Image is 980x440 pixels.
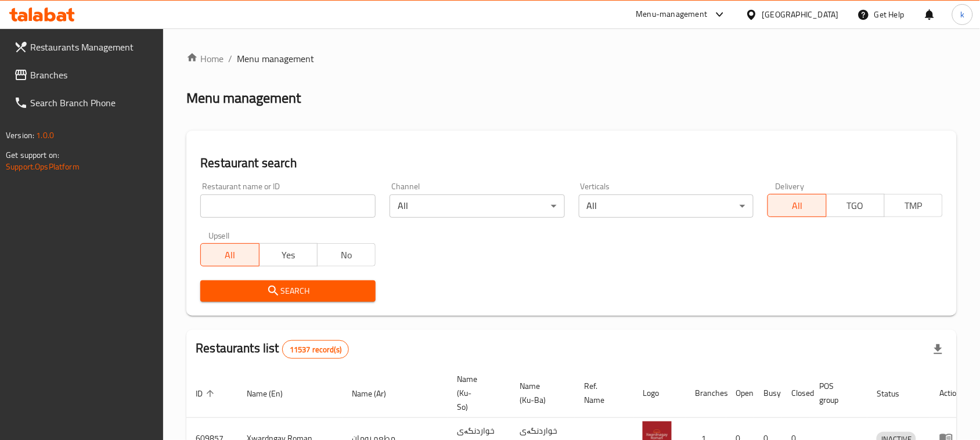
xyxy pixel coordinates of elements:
[259,243,318,266] button: Yes
[352,387,401,401] span: Name (Ar)
[924,336,952,363] div: Export file
[283,344,348,355] span: 11537 record(s)
[186,52,224,66] a: Home
[264,247,313,264] span: Yes
[208,232,230,240] label: Upsell
[200,154,943,172] h2: Restaurant search
[584,379,619,407] span: Ref. Name
[5,61,164,89] a: Branches
[579,194,754,218] div: All
[36,128,54,143] span: 1.0.0
[200,243,259,266] button: All
[322,247,371,264] span: No
[186,52,957,66] nav: breadcrumb
[520,379,561,407] span: Name (Ku-Ba)
[6,147,59,163] span: Get support on:
[884,194,943,217] button: TMP
[186,89,301,107] h2: Menu management
[228,52,232,66] li: /
[831,197,880,214] span: TGO
[773,197,822,214] span: All
[196,340,349,359] h2: Restaurants list
[826,194,885,217] button: TGO
[782,369,810,418] th: Closed
[762,8,839,21] div: [GEOGRAPHIC_DATA]
[196,387,218,401] span: ID
[5,89,164,117] a: Search Branch Phone
[30,68,154,82] span: Branches
[726,369,754,418] th: Open
[200,194,376,218] input: Search for restaurant name or ID..
[877,387,914,401] span: Status
[200,280,376,302] button: Search
[390,194,565,218] div: All
[6,128,34,143] span: Version:
[754,369,782,418] th: Busy
[457,372,496,414] span: Name (Ku-So)
[819,379,853,407] span: POS group
[768,194,826,217] button: All
[317,243,376,266] button: No
[30,40,154,54] span: Restaurants Management
[686,369,726,418] th: Branches
[30,96,154,110] span: Search Branch Phone
[5,33,164,61] a: Restaurants Management
[930,369,970,418] th: Action
[210,284,366,298] span: Search
[237,52,314,66] span: Menu management
[776,182,805,190] label: Delivery
[247,387,298,401] span: Name (En)
[6,159,80,174] a: Support.OpsPlatform
[889,197,938,214] span: TMP
[960,8,964,21] span: k
[282,340,349,359] div: Total records count
[636,8,708,21] div: Menu-management
[633,369,686,418] th: Logo
[206,247,254,264] span: All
